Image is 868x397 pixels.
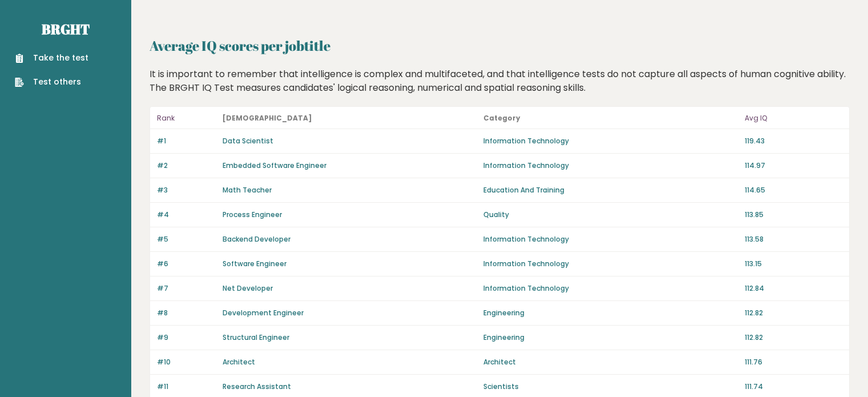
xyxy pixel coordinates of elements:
[157,283,216,294] p: #7
[745,357,842,367] p: 111.76
[483,234,737,244] p: Information Technology
[223,136,273,146] a: Data Scientist
[483,332,737,343] p: Engineering
[157,234,216,244] p: #5
[483,308,737,318] p: Engineering
[150,35,850,56] h2: Average IQ scores per jobtitle
[223,308,304,318] a: Development Engineer
[42,20,90,38] a: Brght
[483,357,737,367] p: Architect
[157,259,216,269] p: #6
[223,185,272,195] a: Math Teacher
[223,234,290,244] a: Backend Developer
[745,308,842,318] p: 112.82
[483,259,737,269] p: Information Technology
[483,382,737,392] p: Scientists
[157,161,216,171] p: #2
[745,136,842,146] p: 119.43
[483,136,737,146] p: Information Technology
[223,259,286,268] a: Software Engineer
[157,111,216,125] p: Rank
[483,113,520,123] b: Category
[15,52,88,64] a: Take the test
[745,210,842,220] p: 113.85
[15,76,88,88] a: Test others
[157,136,216,146] p: #1
[223,161,326,170] a: Embedded Software Engineer
[745,382,842,392] p: 111.74
[745,111,842,125] p: Avg IQ
[483,161,737,171] p: Information Technology
[483,210,737,220] p: Quality
[157,332,216,343] p: #9
[223,382,291,391] a: Research Assistant
[745,259,842,269] p: 113.15
[745,332,842,343] p: 112.82
[745,161,842,171] p: 114.97
[223,113,312,123] b: [DEMOGRAPHIC_DATA]
[223,210,282,219] a: Process Engineer
[483,185,737,195] p: Education And Training
[223,332,289,342] a: Structural Engineer
[157,210,216,220] p: #4
[745,234,842,244] p: 113.58
[146,67,854,95] div: It is important to remember that intelligence is complex and multifaceted, and that intelligence ...
[483,283,737,294] p: Information Technology
[745,283,842,294] p: 112.84
[157,357,216,367] p: #10
[157,185,216,195] p: #3
[157,382,216,392] p: #11
[223,357,255,367] a: Architect
[223,283,273,293] a: Net Developer
[745,185,842,195] p: 114.65
[157,308,216,318] p: #8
